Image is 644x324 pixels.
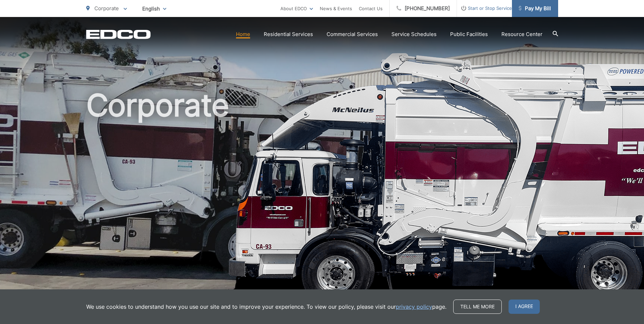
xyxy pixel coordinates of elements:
[264,30,313,38] a: Residential Services
[94,5,119,12] span: Corporate
[86,303,446,311] p: We use cookies to understand how you use our site and to improve your experience. To view our pol...
[280,4,313,13] a: About EDCO
[86,88,558,303] h1: Corporate
[450,30,488,38] a: Public Facilities
[320,4,352,13] a: News & Events
[396,303,432,311] a: privacy policy
[137,3,171,15] span: English
[391,30,437,38] a: Service Schedules
[453,300,502,314] a: Tell me more
[327,30,378,38] a: Commercial Services
[359,4,383,13] a: Contact Us
[519,4,551,13] span: Pay My Bill
[86,30,151,39] a: EDCD logo. Return to the homepage.
[509,300,540,314] span: I agree
[236,30,250,38] a: Home
[501,30,542,38] a: Resource Center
